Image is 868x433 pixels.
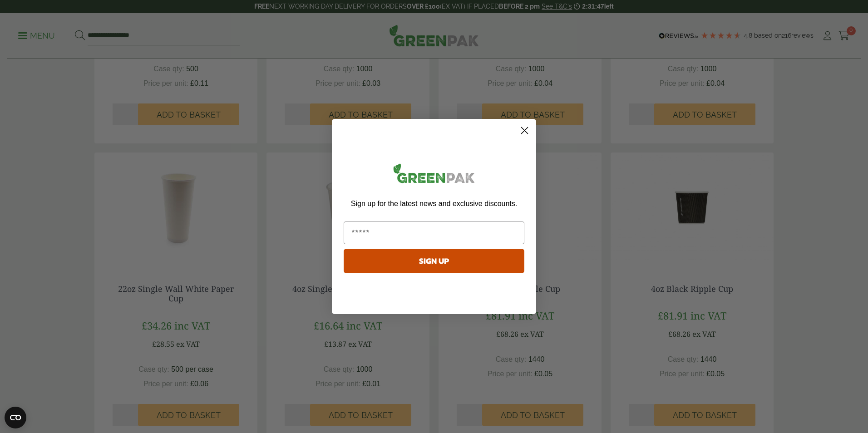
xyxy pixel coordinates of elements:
button: SIGN UP [344,249,524,273]
img: greenpak_logo [344,160,524,190]
button: Open CMP widget [5,407,26,428]
span: Sign up for the latest news and exclusive discounts. [351,200,517,207]
input: Email [344,221,524,244]
button: Close dialog [517,123,533,138]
